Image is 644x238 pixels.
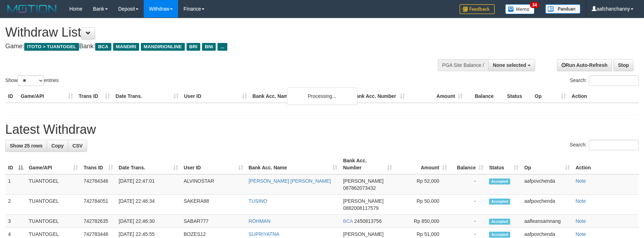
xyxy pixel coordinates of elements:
span: None selected [493,62,526,68]
td: Rp 52,000 [395,174,450,195]
td: - [450,195,486,215]
h1: Latest Withdraw [5,123,639,137]
span: Copy 2450813756 to clipboard [354,218,382,224]
a: Note [575,218,586,224]
th: Date Trans. [113,90,181,103]
td: aafleansamnang [521,215,573,228]
span: Accepted [489,219,510,225]
a: Note [575,231,586,237]
div: Processing... [287,87,357,105]
th: Op: activate to sort column ascending [521,154,573,174]
div: PGA Site Balance / [438,59,488,71]
a: ROHMAN [249,218,271,224]
a: Run Auto-Refresh [557,59,612,71]
span: [PERSON_NAME] [343,198,383,204]
img: Feedback.jpg [460,4,495,14]
th: Status [504,90,532,103]
td: - [450,215,486,228]
img: Button%20Memo.svg [505,4,535,14]
td: Rp 850,000 [395,215,450,228]
th: Balance: activate to sort column ascending [450,154,486,174]
th: ID: activate to sort column descending [5,154,26,174]
td: aafpovchenda [521,174,573,195]
a: Note [575,178,586,184]
td: 742784346 [81,174,116,195]
td: 2 [5,195,26,215]
label: Search: [570,75,639,86]
span: MANDIRIONLINE [141,43,185,51]
th: ID [5,90,18,103]
img: panduan.png [545,4,580,14]
span: BCA [343,218,353,224]
span: Copy [51,143,64,149]
td: SABAR777 [181,215,246,228]
th: Bank Acc. Name [250,90,350,103]
th: User ID [181,90,250,103]
td: SAKERA88 [181,195,246,215]
input: Search: [589,140,639,150]
span: BRI [187,43,200,51]
span: CSV [72,143,83,149]
label: Show entries [5,75,59,86]
th: Trans ID: activate to sort column ascending [81,154,116,174]
a: SUPRIYATNA [249,231,279,237]
img: MOTION_logo.png [5,4,59,14]
th: Op [532,90,569,103]
th: Action [573,154,639,174]
span: 34 [530,2,539,8]
th: Bank Acc. Number [350,90,408,103]
span: [PERSON_NAME] [343,178,383,184]
a: Stop [613,59,633,71]
span: Accepted [489,199,510,205]
td: 742784051 [81,195,116,215]
td: ALVINOSTAR [181,174,246,195]
span: MANDIRI [113,43,139,51]
th: Status: activate to sort column ascending [486,154,521,174]
th: Action [569,90,639,103]
button: None selected [488,59,535,71]
span: Accepted [489,178,510,184]
td: [DATE] 22:46:30 [116,215,181,228]
h1: Withdraw List [5,25,422,39]
span: Copy 087862073432 to clipboard [343,185,376,191]
span: ITOTO > TUANTOGEL [24,43,79,51]
td: TUANTOGEL [26,174,81,195]
th: Bank Acc. Name: activate to sort column ascending [246,154,340,174]
td: Rp 50,000 [395,195,450,215]
span: Show 25 rows [10,143,43,149]
h4: Game: Bank: [5,43,422,50]
select: Showentries [18,75,44,86]
th: Amount: activate to sort column ascending [395,154,450,174]
td: TUANTOGEL [26,195,81,215]
td: 3 [5,215,26,228]
td: 1 [5,174,26,195]
label: Search: [570,140,639,150]
a: Show 25 rows [5,140,47,152]
a: [PERSON_NAME] [PERSON_NAME] [249,178,331,184]
td: [DATE] 22:46:34 [116,195,181,215]
td: 742782635 [81,215,116,228]
th: User ID: activate to sort column ascending [181,154,246,174]
td: aafpovchenda [521,195,573,215]
span: ... [217,43,227,51]
th: Bank Acc. Number: activate to sort column ascending [340,154,395,174]
span: BNI [202,43,216,51]
th: Trans ID [76,90,113,103]
span: Copy 0882008117579 to clipboard [343,205,378,211]
th: Game/API [18,90,76,103]
a: TUSINO [249,198,267,204]
td: [DATE] 22:47:01 [116,174,181,195]
th: Date Trans.: activate to sort column ascending [116,154,181,174]
td: - [450,174,486,195]
th: Game/API: activate to sort column ascending [26,154,81,174]
span: [PERSON_NAME] [343,231,383,237]
span: Accepted [489,232,510,238]
th: Amount [408,90,466,103]
td: TUANTOGEL [26,215,81,228]
a: Copy [47,140,68,152]
span: BCA [95,43,111,51]
th: Balance [466,90,504,103]
a: CSV [68,140,87,152]
input: Search: [589,75,639,86]
a: Note [575,198,586,204]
